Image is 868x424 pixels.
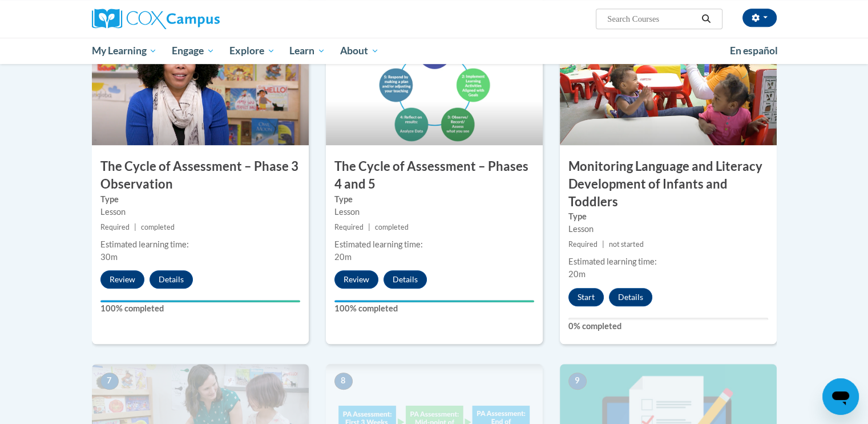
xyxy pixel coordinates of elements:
div: Lesson [100,206,300,218]
span: | [602,240,604,249]
button: Details [609,288,652,306]
span: My Learning [91,44,157,58]
div: Your progress [334,300,534,302]
span: 7 [100,373,119,390]
button: Details [150,270,193,289]
span: completed [141,223,175,231]
div: Lesson [568,223,768,235]
a: My Learning [84,38,165,64]
span: 8 [334,373,353,390]
img: Course Image [92,31,309,145]
span: completed [375,223,409,231]
a: En español [722,39,785,63]
div: Estimated learning time: [568,255,768,268]
div: Main menu [75,38,794,64]
a: Engage [164,38,222,64]
div: Estimated learning time: [100,238,300,251]
span: | [134,223,136,231]
div: Estimated learning time: [334,238,534,251]
span: About [340,44,379,58]
span: Learn [289,44,325,58]
h3: Monitoring Language and Literacy Development of Infants and Toddlers [560,158,777,210]
iframe: Button to launch messaging window, conversation in progress [822,378,859,415]
span: 9 [568,373,587,390]
div: Your progress [100,300,300,302]
span: 30m [100,252,118,262]
button: Review [334,270,378,289]
label: Type [100,193,300,206]
span: 20m [568,269,586,279]
button: Details [383,270,427,289]
span: 20m [334,252,352,262]
img: Course Image [560,31,777,145]
input: Search Courses [606,12,697,26]
label: 0% completed [568,320,768,333]
label: Type [568,210,768,223]
a: About [333,38,386,64]
button: Start [568,288,604,306]
label: Type [334,193,534,206]
span: Required [100,223,130,231]
img: Cox Campus [92,9,220,29]
img: Course Image [326,31,543,145]
a: Learn [282,38,333,64]
span: | [368,223,370,231]
button: Account Settings [742,9,777,27]
a: Explore [222,38,282,64]
span: Required [568,240,597,249]
label: 100% completed [100,302,300,315]
button: Search [697,12,714,26]
div: Lesson [334,206,534,218]
button: Review [100,270,144,289]
span: Engage [172,44,215,58]
span: En español [730,45,778,57]
span: Required [334,223,364,231]
span: not started [609,240,644,249]
h3: The Cycle of Assessment – Phase 3 Observation [92,158,309,193]
label: 100% completed [334,302,534,315]
h3: The Cycle of Assessment – Phases 4 and 5 [326,158,543,193]
span: Explore [229,44,275,58]
a: Cox Campus [92,9,309,29]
